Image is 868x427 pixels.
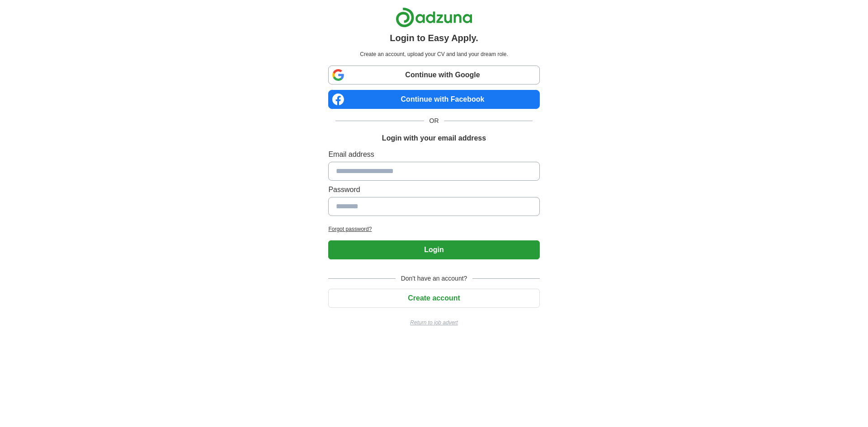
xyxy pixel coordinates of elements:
[424,116,444,126] span: OR
[328,184,539,195] label: Password
[328,90,539,109] a: Continue with Facebook
[328,149,539,160] label: Email address
[328,289,539,308] button: Create account
[396,274,473,283] span: Don't have an account?
[328,225,539,233] a: Forgot password?
[328,240,539,259] button: Login
[328,294,539,302] a: Create account
[396,7,472,28] img: Adzuna logo
[390,31,478,45] h1: Login to Easy Apply.
[330,50,538,58] p: Create an account, upload your CV and land your dream role.
[382,133,486,144] h1: Login with your email address
[328,319,539,327] a: Return to job advert
[328,66,539,84] a: Continue with Google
